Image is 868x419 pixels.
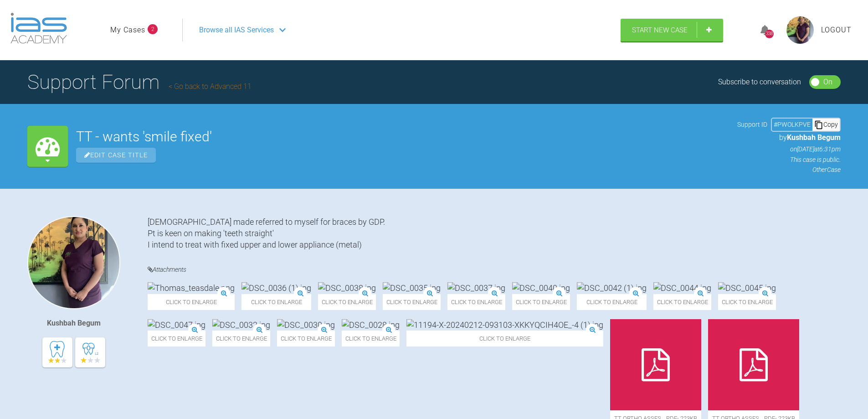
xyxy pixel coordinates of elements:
[812,119,840,130] div: Copy
[406,319,603,331] img: 11194-X-20240212-093103-XKKYQCIH4OE_-4 (1).jpg
[148,264,841,275] h4: Attachments
[110,24,145,36] a: My Cases
[277,331,335,347] span: Click to enlarge
[787,133,841,142] span: Kushbah Begum
[383,294,441,310] span: Click to enlarge
[199,24,274,36] span: Browse all IAS Services
[718,282,776,294] img: DSC_0045.jpg
[786,16,814,44] img: profile.png
[765,30,774,38] div: 338
[447,294,505,310] span: Click to enlarge
[718,76,801,88] div: Subscribe to conversation
[212,319,270,331] img: DSC_0032.jpg
[148,282,235,294] img: Thomas_teasdale.png
[47,317,101,329] div: Kushbah Begum
[718,294,776,310] span: Click to enlarge
[76,148,156,163] span: Edit Case Title
[632,26,688,34] span: Start New Case
[577,294,647,310] span: Click to enlarge
[737,132,841,144] p: by
[148,331,205,347] span: Click to enlarge
[76,130,729,144] h2: TT - wants 'smile fixed'
[148,294,235,310] span: Click to enlarge
[653,294,711,310] span: Click to enlarge
[148,216,841,251] div: [DEMOGRAPHIC_DATA] made referred to myself for braces by GDP. Pt is keen on making 'teeth straigh...
[342,331,400,347] span: Click to enlarge
[318,294,376,310] span: Click to enlarge
[212,331,270,347] span: Click to enlarge
[737,144,841,154] p: on [DATE] at 6:31pm
[27,216,120,309] img: Kushbah Begum
[406,331,603,347] span: Click to enlarge
[27,66,252,98] h1: Support Forum
[148,319,205,331] img: DSC_0047.jpg
[577,282,647,294] img: DSC_0042 (1).jpg
[383,282,441,294] img: DSC_0035.jpg
[653,282,711,294] img: DSC_0044.jpg
[821,24,852,36] a: Logout
[512,282,570,294] img: DSC_0040.jpg
[737,165,841,175] p: Other Case
[512,294,570,310] span: Click to enlarge
[737,119,767,129] span: Support ID
[241,282,311,294] img: DSC_0036 (1).jpg
[241,294,311,310] span: Click to enlarge
[737,155,841,165] p: This case is public.
[148,24,158,34] span: 2
[10,13,67,44] img: logo-light.3e3ef733.png
[169,82,252,91] a: Go back to Advanced 11
[621,19,723,41] a: Start New Case
[772,119,812,129] div: # PWOLKPVE
[342,319,400,331] img: DSC_0028.jpg
[823,76,832,88] div: On
[447,282,505,294] img: DSC_0037.jpg
[318,282,376,294] img: DSC_0038.jpg
[277,319,335,331] img: DSC_0030.jpg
